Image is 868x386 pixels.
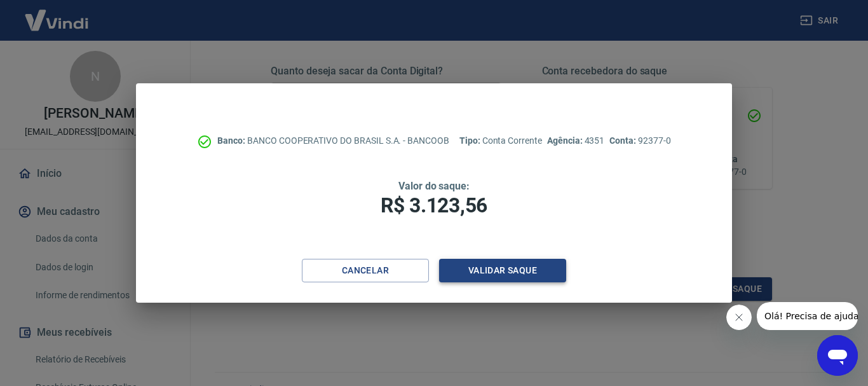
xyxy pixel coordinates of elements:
span: Tipo: [459,135,482,146]
span: R$ 3.123,56 [381,193,487,217]
p: BANCO COOPERATIVO DO BRASIL S.A. - BANCOOB [217,134,449,148]
button: Cancelar [302,259,429,282]
p: 92377-0 [609,134,670,148]
p: 4351 [547,134,604,148]
span: Valor do saque: [398,180,470,192]
iframe: Mensagem da empresa [757,302,858,330]
iframe: Botão para abrir a janela de mensagens [817,335,858,376]
span: Agência: [547,135,585,146]
span: Conta: [609,135,638,146]
p: Conta Corrente [459,134,542,148]
span: Olá! Precisa de ajuda? [8,9,107,19]
button: Validar saque [439,259,566,282]
span: Banco: [217,135,247,146]
iframe: Fechar mensagem [726,305,752,330]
